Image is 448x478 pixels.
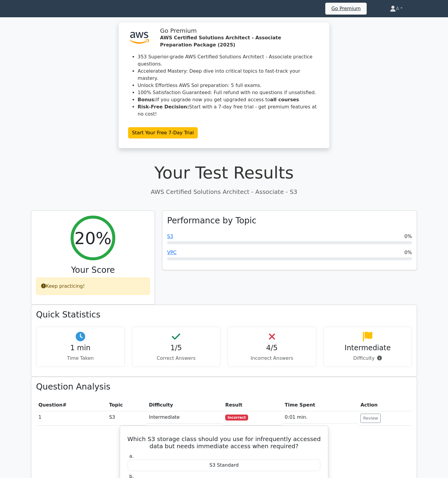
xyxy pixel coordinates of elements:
th: # [36,399,107,411]
th: Difficulty [147,399,223,411]
th: Topic [107,399,147,411]
h3: Your Score [36,265,150,275]
span: 0% [405,233,412,240]
a: Go Premium [328,4,364,13]
h1: Your Test Results [31,163,417,183]
span: a. [129,453,134,459]
th: Action [358,399,412,411]
th: Time Spent [282,399,358,411]
p: Incorrect Answers [233,355,311,362]
a: VPC [167,250,177,255]
h3: Quick Statistics [36,310,412,320]
span: 0% [405,249,412,256]
h5: Which S3 storage class should you use for infrequently accessed data but needs immediate access w... [127,435,321,450]
div: Keep practicing! [36,278,150,295]
p: Time Taken [41,355,120,362]
td: Intermediate [147,411,223,423]
td: S3 [107,411,147,426]
a: S3 [167,233,173,239]
h3: Question Analysis [36,382,412,392]
div: S3 Standard [128,460,320,471]
td: 0:01 min. [282,411,358,423]
span: Question [38,402,63,408]
p: Correct Answers [137,355,216,362]
th: Result [223,399,282,411]
h3: Performance by Topic [167,216,412,226]
h2: 20% [74,228,111,248]
a: Start Your Free 7-Day Trial [128,127,198,138]
a: A [376,3,417,15]
button: Review [360,414,381,423]
h4: 1/5 [137,344,216,352]
h4: 4/5 [233,344,311,352]
td: 1 [36,411,107,426]
h4: Intermediate [329,344,407,352]
p: AWS Certified Solutions Architect - Associate - S3 [31,187,417,196]
span: Incorrect [225,415,248,421]
p: Difficulty [329,355,407,362]
h4: 1 min [41,344,120,352]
